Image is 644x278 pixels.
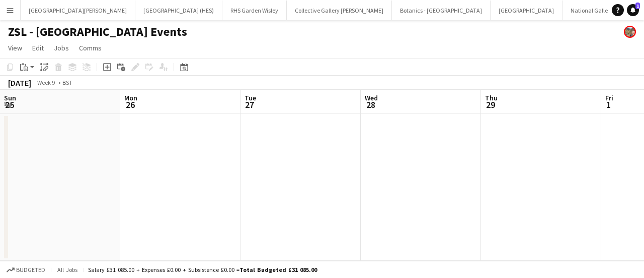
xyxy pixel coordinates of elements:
span: Mon [124,93,137,102]
span: Edit [32,43,44,52]
span: 28 [363,99,378,110]
a: Comms [75,41,106,54]
span: Wed [365,93,378,102]
button: Budgeted [5,264,47,275]
button: National Gallery (NG) [562,1,634,20]
button: [GEOGRAPHIC_DATA] (HES) [135,1,222,20]
button: Botanics - [GEOGRAPHIC_DATA] [392,1,491,20]
span: Fri [605,93,613,102]
app-user-avatar: Alyce Paton [624,26,636,38]
a: 1 [627,4,639,16]
span: 1 [604,99,613,110]
div: BST [62,79,72,86]
span: 29 [484,99,498,110]
button: [GEOGRAPHIC_DATA] [491,1,562,20]
button: RHS Garden Wisley [222,1,287,20]
span: Sun [4,93,16,102]
span: Budgeted [16,266,45,273]
a: Edit [28,41,48,54]
span: 27 [243,99,256,110]
button: Collective Gallery [PERSON_NAME] [287,1,392,20]
span: Jobs [54,43,69,52]
span: View [8,43,22,52]
span: 26 [123,99,137,110]
a: Jobs [50,41,73,54]
span: Tue [245,93,256,102]
div: [DATE] [8,78,31,88]
span: 1 [635,3,640,9]
span: Total Budgeted £31 085.00 [239,266,317,273]
a: View [4,41,26,54]
span: Week 9 [33,79,58,86]
h1: ZSL - [GEOGRAPHIC_DATA] Events [8,24,187,39]
span: All jobs [55,266,79,273]
button: [GEOGRAPHIC_DATA][PERSON_NAME] [21,1,135,20]
span: Thu [485,93,498,102]
span: Comms [79,43,102,52]
span: 25 [3,99,16,110]
div: Salary £31 085.00 + Expenses £0.00 + Subsistence £0.00 = [88,266,317,273]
